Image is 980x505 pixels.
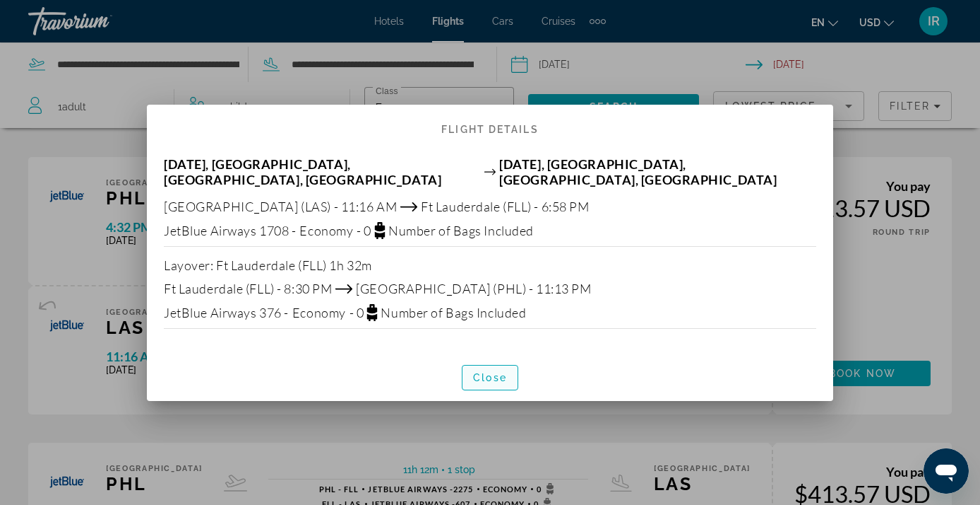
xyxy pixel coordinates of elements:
span: Number of Bags Included [388,223,534,238]
span: Economy [292,305,346,320]
span: [GEOGRAPHIC_DATA] (PHL) - 11:13 PM [356,281,591,296]
span: [DATE], [GEOGRAPHIC_DATA], [GEOGRAPHIC_DATA], [GEOGRAPHIC_DATA] [499,156,816,187]
h2: Flight Details [147,105,833,141]
button: Close [462,365,518,390]
span: - 0 [357,223,371,238]
span: Economy [299,223,353,238]
span: Close [473,372,507,383]
div: JetBlue Airways 1708 - [164,222,816,239]
span: - 0 [349,305,364,320]
span: Ft Lauderdale (FLL) - 8:30 PM [164,281,332,296]
span: Ft Lauderdale (FLL) - 6:58 PM [421,199,589,214]
span: Number of Bags Included [381,305,526,320]
span: [DATE], [GEOGRAPHIC_DATA], [GEOGRAPHIC_DATA], [GEOGRAPHIC_DATA] [164,156,481,187]
iframe: Button to launch messaging window [924,448,969,494]
div: JetBlue Airways 376 - [164,304,816,321]
span: [GEOGRAPHIC_DATA] (LAS) - 11:16 AM [164,199,397,214]
div: : Ft Lauderdale (FLL) 1h 32m [164,257,816,273]
span: Layover [164,257,210,273]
